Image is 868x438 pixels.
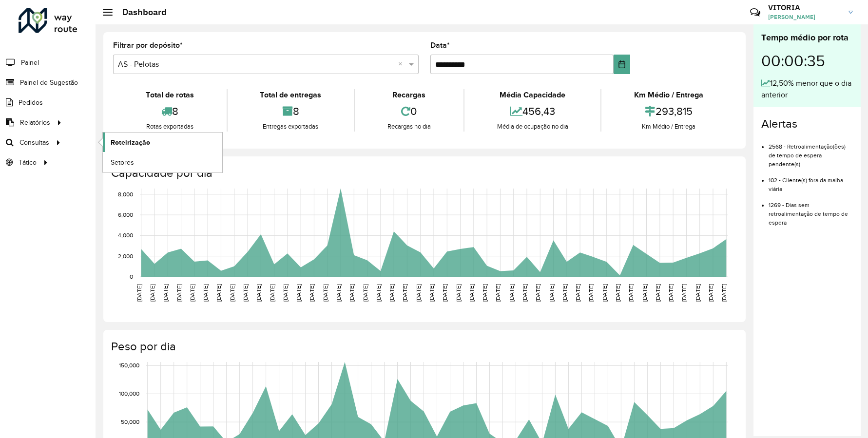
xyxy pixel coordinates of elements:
text: 4,000 [118,232,133,238]
text: [DATE] [575,284,581,302]
text: [DATE] [468,284,475,302]
text: [DATE] [136,284,142,302]
span: Roteirização [111,137,150,148]
div: 456,43 [467,101,598,122]
text: [DATE] [521,284,528,302]
span: Painel de Sugestão [20,77,78,88]
text: [DATE] [388,284,395,302]
text: [DATE] [242,284,249,302]
text: 100,000 [119,390,139,397]
div: Média de ocupação no dia [467,122,598,132]
li: 1269 - Dias sem retroalimentação de tempo de espera [769,193,853,227]
text: [DATE] [694,284,701,302]
text: [DATE] [348,284,355,302]
text: [DATE] [615,284,621,302]
h4: Peso por dia [111,340,736,354]
span: Clear all [398,58,406,70]
text: [DATE] [628,284,634,302]
span: Setores [111,157,134,168]
span: Relatórios [20,117,50,128]
div: 8 [116,101,224,122]
text: [DATE] [215,284,222,302]
text: [DATE] [415,284,422,302]
text: [DATE] [455,284,462,302]
text: [DATE] [588,284,594,302]
span: Painel [21,57,39,68]
text: [DATE] [149,284,155,302]
text: [DATE] [322,284,328,302]
div: 00:00:35 [761,44,853,77]
button: Choose Date [614,55,630,74]
text: [DATE] [335,284,342,302]
span: Consultas [19,137,49,148]
div: 293,815 [604,101,733,122]
div: Média Capacidade [467,89,598,101]
text: [DATE] [708,284,714,302]
div: Total de entregas [230,89,352,101]
li: 102 - Cliente(s) fora da malha viária [769,169,853,193]
text: [DATE] [176,284,182,302]
text: [DATE] [681,284,687,302]
text: [DATE] [202,284,209,302]
text: 8,000 [118,191,133,197]
text: [DATE] [189,284,195,302]
span: Pedidos [19,97,43,108]
text: [DATE] [282,284,289,302]
a: Contato Rápido [745,2,766,23]
text: [DATE] [482,284,488,302]
label: Data [430,39,450,51]
div: 8 [230,101,352,122]
text: [DATE] [495,284,501,302]
h3: VITORIA [768,3,841,12]
text: 50,000 [121,419,139,425]
text: [DATE] [162,284,169,302]
span: Tático [19,157,37,168]
a: Roteirização [103,133,222,152]
text: [DATE] [601,284,608,302]
h4: Capacidade por dia [111,166,736,180]
text: [DATE] [442,284,448,302]
text: [DATE] [561,284,568,302]
text: [DATE] [668,284,674,302]
div: Recargas no dia [357,122,461,132]
div: Recargas [357,89,461,101]
div: Km Médio / Entrega [604,89,733,101]
text: [DATE] [428,284,435,302]
text: [DATE] [362,284,368,302]
text: [DATE] [721,284,727,302]
text: 2,000 [118,253,133,259]
text: [DATE] [641,284,648,302]
text: 150,000 [119,362,139,369]
text: [DATE] [375,284,382,302]
text: [DATE] [508,284,515,302]
div: Tempo médio por rota [761,31,853,44]
text: [DATE] [229,284,235,302]
div: Total de rotas [116,89,224,101]
div: Entregas exportadas [230,122,352,132]
h4: Alertas [761,117,853,131]
text: [DATE] [655,284,661,302]
text: 6,000 [118,211,133,218]
text: [DATE] [295,284,302,302]
div: 12,50% menor que o dia anterior [761,77,853,101]
h2: Dashboard [113,7,167,18]
div: 0 [357,101,461,122]
text: [DATE] [255,284,262,302]
span: [PERSON_NAME] [768,13,841,21]
text: [DATE] [535,284,541,302]
a: Setores [103,152,222,172]
li: 2568 - Retroalimentação(ões) de tempo de espera pendente(s) [769,135,853,169]
label: Filtrar por depósito [113,39,183,51]
div: Km Médio / Entrega [604,122,733,132]
text: [DATE] [548,284,555,302]
text: [DATE] [402,284,408,302]
text: [DATE] [269,284,275,302]
text: 0 [130,273,133,280]
div: Rotas exportadas [116,122,224,132]
text: [DATE] [309,284,315,302]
